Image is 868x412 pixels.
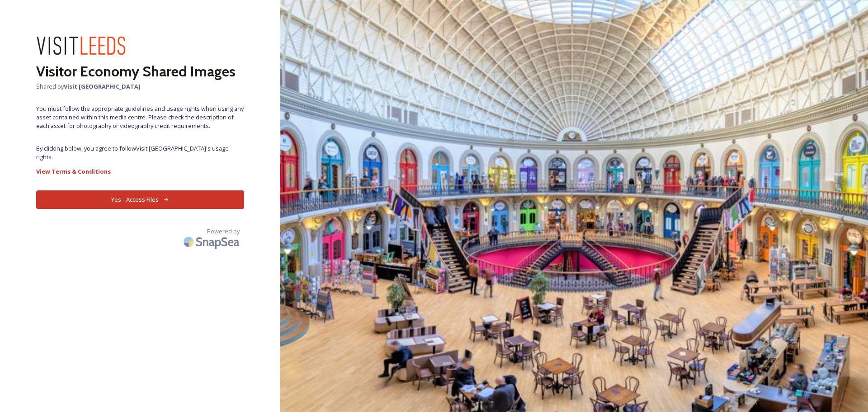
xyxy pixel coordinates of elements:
img: SnapSea Logo [181,231,244,252]
span: Powered by [207,227,240,236]
button: Yes - Access Files [36,190,244,209]
span: You must follow the appropriate guidelines and usage rights when using any asset contained within... [36,104,244,131]
span: By clicking below, you agree to follow Visit [GEOGRAPHIC_DATA] 's usage rights. [36,144,244,161]
strong: Visit [GEOGRAPHIC_DATA] [64,82,141,90]
a: View Terms & Conditions [36,166,244,177]
h2: Visitor Economy Shared Images [36,61,244,82]
span: Shared by [36,82,244,91]
strong: View Terms & Conditions [36,167,111,175]
img: download%20(2).png [36,36,127,56]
